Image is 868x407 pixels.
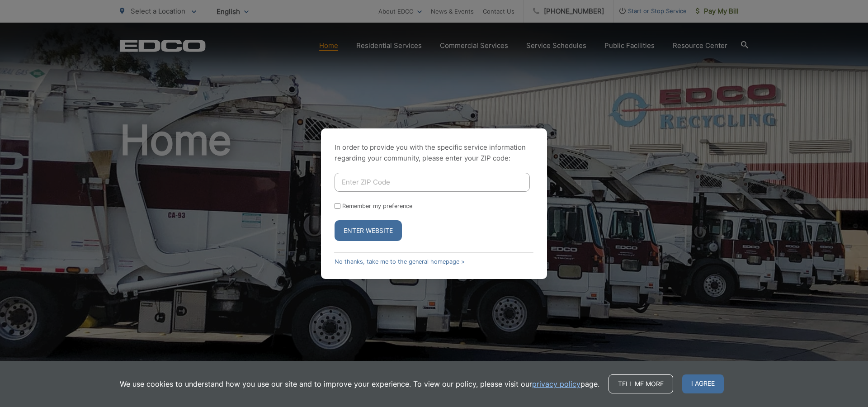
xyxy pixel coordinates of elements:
label: Remember my preference [342,203,412,209]
a: privacy policy [532,379,580,389]
a: Tell me more [609,374,673,393]
p: In order to provide you with the specific service information regarding your community, please en... [335,142,533,164]
button: Enter Website [335,220,402,241]
p: We use cookies to understand how you use our site and to improve your experience. To view our pol... [120,379,599,389]
input: Enter ZIP Code [335,173,530,192]
a: No thanks, take me to the general homepage > [335,258,465,265]
span: I agree [682,374,724,393]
